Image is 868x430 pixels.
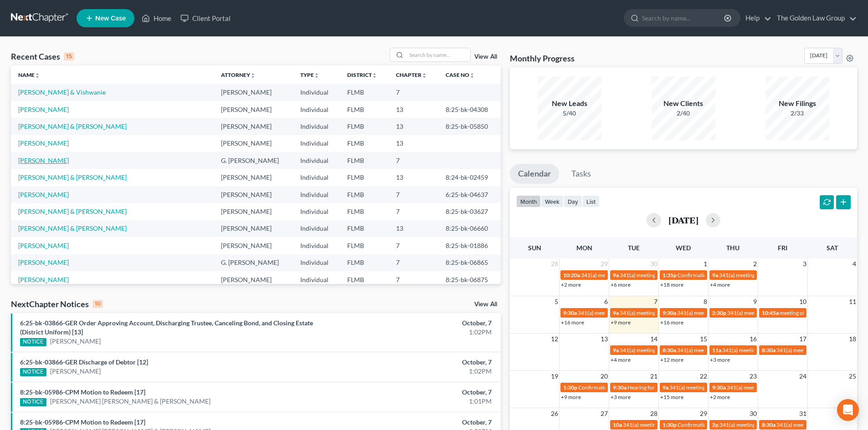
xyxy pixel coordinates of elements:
[528,244,541,252] span: Sun
[214,135,293,152] td: [PERSON_NAME]
[469,73,475,78] i: unfold_more
[20,398,46,406] div: NOTICE
[652,109,715,118] div: 2/40
[389,169,438,186] td: 13
[293,186,340,203] td: Individual
[660,319,683,326] a: +16 more
[827,244,838,252] span: Sat
[749,334,758,344] span: 16
[137,10,176,26] a: Home
[576,244,592,252] span: Mon
[699,408,708,419] span: 29
[762,347,776,354] span: 8:30a
[340,418,492,427] div: October, 7
[438,169,501,186] td: 8:24-bk-02459
[221,71,256,78] a: Attorneyunfold_more
[749,371,758,382] span: 23
[623,421,711,428] span: 341(a) meeting for [PERSON_NAME]
[516,195,541,207] button: month
[550,258,559,269] span: 28
[712,309,726,316] span: 2:30p
[653,296,658,307] span: 7
[372,73,377,78] i: unfold_more
[406,48,470,61] input: Search by name...
[389,152,438,169] td: 7
[293,237,340,254] td: Individual
[20,338,46,346] div: NOTICE
[752,296,758,307] span: 9
[663,347,676,354] span: 8:30a
[663,384,668,391] span: 9a
[663,272,677,278] span: 1:35p
[438,186,501,203] td: 6:25-bk-04637
[762,421,776,428] span: 8:30a
[703,258,708,269] span: 1
[214,101,293,118] td: [PERSON_NAME]
[678,272,782,278] span: Confirmation Hearing for [PERSON_NAME]
[438,271,501,288] td: 8:25-bk-06875
[389,220,438,237] td: 13
[340,367,492,376] div: 1:02PM
[710,356,730,363] a: +3 more
[214,186,293,203] td: [PERSON_NAME]
[340,118,389,135] td: FLMB
[340,358,492,367] div: October, 7
[389,203,438,220] td: 7
[649,371,658,382] span: 21
[340,101,389,118] td: FLMB
[389,271,438,288] td: 7
[561,394,581,400] a: +9 more
[293,101,340,118] td: Individual
[340,397,492,406] div: 1:01PM
[563,384,577,391] span: 1:30p
[438,237,501,254] td: 8:25-bk-01886
[293,220,340,237] td: Individual
[293,152,340,169] td: Individual
[20,418,145,426] a: 8:25-bk-05986-CPM Motion to Redeem [17]
[314,73,319,78] i: unfold_more
[340,237,389,254] td: FLMB
[293,254,340,271] td: Individual
[438,220,501,237] td: 8:25-bk-06660
[563,309,577,316] span: 9:30a
[600,258,609,269] span: 29
[611,356,631,363] a: +4 more
[678,421,829,428] span: Confirmation hearing for [PERSON_NAME] & [PERSON_NAME]
[18,106,69,113] a: [PERSON_NAME]
[582,195,600,207] button: list
[214,237,293,254] td: [PERSON_NAME]
[712,421,719,428] span: 2p
[18,122,127,130] a: [PERSON_NAME] & [PERSON_NAME]
[389,84,438,101] td: 7
[550,334,559,344] span: 12
[798,371,807,382] span: 24
[578,384,682,391] span: Confirmation hearing for [PERSON_NAME]
[798,334,807,344] span: 17
[438,118,501,135] td: 8:25-bk-05850
[563,272,580,278] span: 10:20a
[676,244,691,252] span: Wed
[668,215,699,225] h2: [DATE]
[214,84,293,101] td: [PERSON_NAME]
[20,368,46,376] div: NOTICE
[18,276,69,283] a: [PERSON_NAME]
[628,244,640,252] span: Tue
[176,10,235,26] a: Client Portal
[389,135,438,152] td: 13
[20,388,145,396] a: 8:25-bk-05986-CPM Motion to Redeem [17]
[620,272,708,278] span: 341(a) meeting for [PERSON_NAME]
[446,71,475,78] a: Case Nounfold_more
[848,296,857,307] span: 11
[340,152,389,169] td: FLMB
[18,207,127,215] a: [PERSON_NAME] & [PERSON_NAME]
[778,244,787,252] span: Fri
[389,186,438,203] td: 7
[550,371,559,382] span: 19
[293,84,340,101] td: Individual
[18,258,69,266] a: [PERSON_NAME]
[18,242,69,249] a: [PERSON_NAME]
[848,371,857,382] span: 25
[652,98,715,109] div: New Clients
[214,220,293,237] td: [PERSON_NAME]
[561,281,581,288] a: +2 more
